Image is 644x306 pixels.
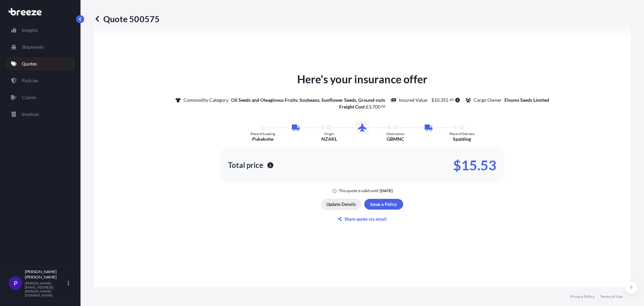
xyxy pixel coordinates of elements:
[322,199,361,210] button: Update Details
[369,104,371,109] span: 3
[6,91,75,104] a: Claims
[344,216,387,222] p: Share quote via email
[22,77,38,84] p: Policies
[449,98,449,101] span: .
[6,57,75,71] a: Quotes
[22,44,44,50] p: Shipments
[22,94,36,101] p: Claims
[380,188,393,193] p: [DATE]
[440,98,448,102] span: 355
[324,132,334,136] p: Origin
[183,97,228,103] p: Commodity Category
[366,104,369,109] span: £
[364,199,403,210] button: Issue a Policy
[453,136,471,142] p: Spalding
[251,132,275,136] p: Place of Loading
[326,201,356,208] p: Update Details
[14,280,17,287] span: P
[504,97,549,103] p: Elsoms Seeds Limited
[381,105,381,107] span: .
[434,98,439,102] span: 10
[381,105,385,107] span: 00
[231,97,385,103] p: Oil Seeds and Oleaginous Fruits: Soybeans, Sunflower Seeds, Ground-nuts
[449,132,475,136] p: Place of Delivery
[94,13,160,24] p: Quote 500575
[6,24,75,37] a: Insights
[22,111,39,118] p: Invoices
[386,132,405,136] p: Destination
[387,136,404,142] p: GBMNC
[252,136,273,142] p: Pukekohe
[570,294,595,299] a: Privacy Policy
[297,71,427,87] p: Here's your insurance offer
[339,104,365,110] b: Freight Cost
[474,97,502,103] p: Cargo Owner
[6,107,75,121] a: Invoices
[399,97,427,103] p: Insured Value
[322,214,403,224] button: Share quote via email
[228,162,263,169] p: Total price
[6,40,75,54] a: Shipments
[339,188,378,193] p: This quote is valid until
[22,27,38,34] p: Insights
[25,281,66,297] p: [PERSON_NAME][EMAIL_ADDRESS][PERSON_NAME][DOMAIN_NAME]
[6,74,75,87] a: Policies
[25,269,66,280] p: [PERSON_NAME] [PERSON_NAME]
[600,294,623,299] a: Terms of Use
[22,60,37,67] p: Quotes
[371,104,372,109] span: ,
[439,98,440,102] span: ,
[321,136,337,142] p: NZAKL
[339,103,386,110] p: :
[453,160,496,171] p: $15.53
[370,201,397,208] p: Issue a Policy
[450,98,454,101] span: 86
[372,104,380,109] span: 700
[431,98,434,102] span: $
